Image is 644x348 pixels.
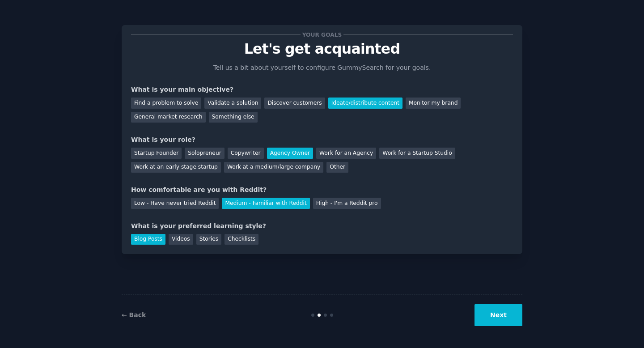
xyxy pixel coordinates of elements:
[328,98,402,109] div: Ideate/distribute content
[131,234,165,245] div: Blog Posts
[406,98,461,109] div: Monitor my brand
[131,185,513,195] div: How comfortable are you with Reddit?
[204,98,261,109] div: Validate a solution
[326,162,348,173] div: Other
[131,135,513,144] div: What is your role?
[222,198,309,209] div: Medium - Familiar with Reddit
[131,112,206,123] div: General market research
[313,198,381,209] div: High - I'm a Reddit pro
[379,148,455,159] div: Work for a Startup Studio
[475,304,522,326] button: Next
[131,221,513,231] div: What is your preferred learning style?
[131,162,221,173] div: Work at an early stage startup
[301,30,343,39] span: Your goals
[228,148,264,159] div: Copywriter
[209,63,435,72] p: Tell us a bit about yourself to configure GummySearch for your goals.
[224,162,323,173] div: Work at a medium/large company
[122,311,146,318] a: ← Back
[316,148,376,159] div: Work for an Agency
[267,148,313,159] div: Agency Owner
[131,98,201,109] div: Find a problem to solve
[196,234,221,245] div: Stories
[131,198,219,209] div: Low - Have never tried Reddit
[131,148,182,159] div: Startup Founder
[131,85,513,94] div: What is your main objective?
[185,148,224,159] div: Solopreneur
[209,112,258,123] div: Something else
[131,41,513,57] p: Let's get acquainted
[225,234,258,245] div: Checklists
[264,98,325,109] div: Discover customers
[169,234,193,245] div: Videos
